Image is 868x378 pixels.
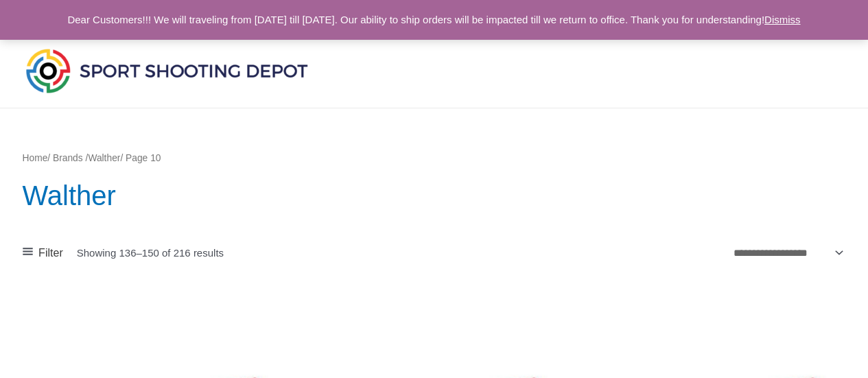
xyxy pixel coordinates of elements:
a: Filter [23,243,63,263]
p: Showing 136–150 of 216 results [77,248,224,258]
a: Home [23,153,48,163]
a: Walther [88,153,120,163]
h1: Walther [23,176,846,215]
a: Dismiss [764,14,801,25]
nav: Breadcrumb [23,150,846,167]
img: Sport Shooting Depot [23,45,311,96]
select: Shop order [729,242,846,263]
span: Filter [38,243,63,263]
